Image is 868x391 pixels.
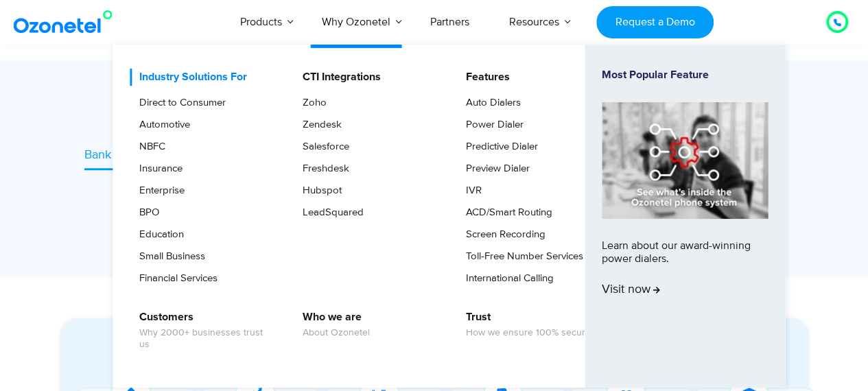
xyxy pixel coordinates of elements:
[596,6,714,38] a: Request a Demo
[457,139,540,155] a: Predictive Dialer
[130,139,167,155] a: NBFC
[466,327,595,339] span: How we ensure 100% security
[294,161,351,177] a: Freshdesk
[139,327,274,351] span: Why 2000+ businesses trust us
[84,147,178,163] span: Bank & Insurance
[294,117,344,133] a: Zendesk
[457,117,526,133] a: Power Dialer
[130,95,228,111] a: Direct to Consumer
[84,146,178,170] a: Bank & Insurance
[130,226,186,243] a: Education
[294,204,366,221] a: LeadSquared
[457,309,597,341] a: TrustHow we ensure 100% security
[294,182,344,199] a: Hubspot
[130,161,185,177] a: Insurance
[602,69,768,364] a: Most Popular FeatureLearn about our award-winning power dialers.Visit now
[602,102,768,218] img: phone-system-min.jpg
[457,182,484,199] a: IVR
[130,309,277,353] a: CustomersWhy 2000+ businesses trust us
[457,161,532,177] a: Preview Dialer
[130,69,249,86] a: Industry Solutions For
[457,69,512,86] a: Features
[303,327,370,339] span: About Ozonetel
[294,309,372,341] a: Who we areAbout Ozonetel
[130,117,192,133] a: Automotive
[130,204,161,221] a: BPO
[602,283,660,298] span: Visit now
[457,204,554,221] a: ACD/Smart Routing
[130,270,220,287] a: Financial Services
[130,248,207,265] a: Small Business
[294,69,383,86] a: CTI Integrations
[457,226,548,243] a: Screen Recording
[74,339,822,363] div: Experience Our Voice AI Agents in Action
[457,248,585,265] a: Toll-Free Number Services
[294,95,329,111] a: Zoho
[457,95,523,111] a: Auto Dialers
[457,270,556,287] a: International Calling
[60,95,808,119] div: Trusted CX Partner for 3,500+ Global Brands
[130,182,187,199] a: Enterprise
[294,139,351,155] a: Salesforce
